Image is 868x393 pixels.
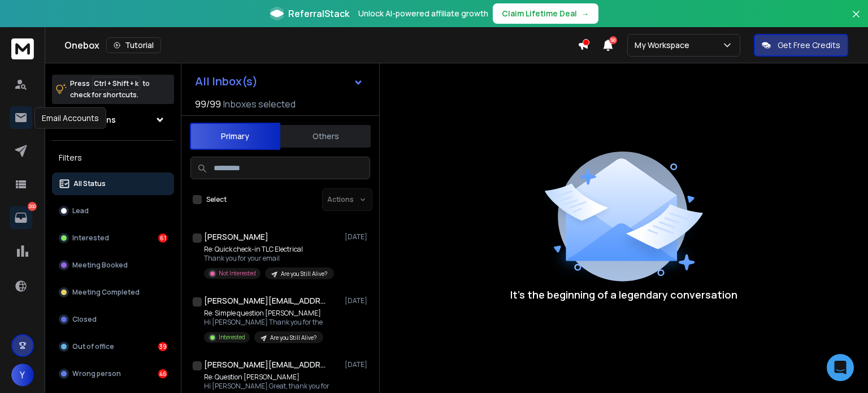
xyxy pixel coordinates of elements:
button: All Inbox(s) [186,70,372,93]
p: Thank you for your email [204,254,334,263]
div: Onebox [64,37,578,53]
p: Not Interested [219,269,256,278]
button: Meeting Completed [52,281,174,304]
p: Unlock AI-powered affiliate growth [358,8,488,19]
p: Hi [PERSON_NAME] Thank you for the [204,318,323,327]
button: Lead [52,200,174,222]
button: Get Free Credits [754,34,848,57]
button: Closed [52,308,174,331]
h1: [PERSON_NAME] [204,231,268,243]
p: Re: Question [PERSON_NAME] [204,373,329,382]
span: ReferralStack [288,7,349,20]
span: 99 / 99 [195,97,221,111]
p: Wrong person [72,369,121,378]
div: 39 [158,342,167,351]
button: All Status [52,172,174,195]
h1: [PERSON_NAME][EMAIL_ADDRESS][PERSON_NAME][DOMAIN_NAME] [204,359,328,370]
p: Meeting Booked [72,261,128,270]
h1: All Inbox(s) [195,76,258,87]
p: [DATE] [345,296,370,305]
p: Closed [72,315,97,324]
a: 200 [10,206,32,229]
div: Email Accounts [34,107,106,129]
div: Open Intercom Messenger [827,354,854,381]
p: Get Free Credits [778,40,840,51]
button: All Campaigns [52,109,174,131]
p: [DATE] [345,360,370,369]
div: 61 [158,234,167,243]
p: Are you Still Alive? [281,270,327,278]
p: My Workspace [635,40,694,51]
p: It’s the beginning of a legendary conversation [510,287,737,303]
button: Y [11,364,34,386]
button: Claim Lifetime Deal→ [493,3,598,24]
p: Re: Simple question [PERSON_NAME] [204,309,323,318]
span: 50 [609,36,617,44]
p: Hi [PERSON_NAME] Great, thank you for [204,382,329,391]
p: Interested [219,333,245,342]
p: All Status [73,179,106,188]
p: Out of office [72,342,114,351]
p: Press to check for shortcuts. [70,78,150,101]
span: Ctrl + Shift + k [92,77,140,90]
p: 200 [28,202,37,211]
p: Interested [72,234,109,243]
span: → [581,8,589,19]
p: Re: Quick check-in TLC Electrical [204,245,334,254]
h3: Filters [52,150,174,166]
p: Lead [72,206,89,215]
button: Tutorial [106,37,161,53]
button: Others [280,124,371,149]
button: Interested61 [52,227,174,249]
button: Out of office39 [52,335,174,358]
button: Wrong person46 [52,362,174,385]
p: [DATE] [345,232,370,241]
p: Are you Still Alive? [270,334,316,342]
h1: [PERSON_NAME][EMAIL_ADDRESS][DOMAIN_NAME] [204,295,328,306]
button: Primary [190,123,280,150]
div: 46 [158,369,167,378]
button: Close banner [849,7,863,34]
label: Select [206,195,227,204]
p: Meeting Completed [72,288,140,297]
h3: Inboxes selected [223,97,296,111]
button: Meeting Booked [52,254,174,277]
